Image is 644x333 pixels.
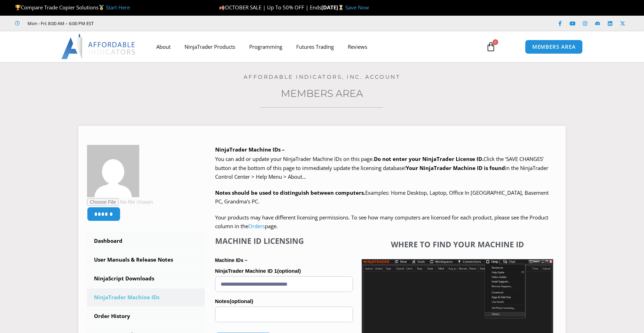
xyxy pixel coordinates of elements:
a: 0 [476,37,506,57]
a: NinjaScript Downloads [87,270,205,288]
span: You can add or update your NinjaTrader Machine IDs on this page. [215,155,374,162]
img: LogoAI | Affordable Indicators – NinjaTrader [61,34,136,59]
a: Order History [87,307,205,325]
label: NinjaTrader Machine ID 1 [215,266,353,276]
a: Orders [248,223,265,230]
b: NinjaTrader Machine IDs – [215,146,285,153]
span: MEMBERS AREA [532,44,576,49]
a: Reviews [341,39,374,55]
a: NinjaTrader Machine IDs [87,288,205,307]
span: Your products may have different licensing permissions. To see how many computers are licensed fo... [215,214,548,230]
a: Programming [242,39,289,55]
span: Examples: Home Desktop, Laptop, Office In [GEOGRAPHIC_DATA], Basement PC, Grandma’s PC. [215,189,549,205]
strong: Machine IDs – [215,257,248,263]
span: OCTOBER SALE | Up To 50% OFF | Ends [219,4,321,11]
a: Dashboard [87,232,205,250]
a: Start Here [106,4,130,11]
img: 🥇 [99,5,104,10]
img: 🍂 [219,5,225,10]
span: Compare Trade Copier Solutions [15,4,130,11]
strong: Notes should be used to distinguish between computers. [215,189,365,196]
strong: Your NinjaTrader Machine ID is found [406,164,505,171]
img: 🏆 [15,5,21,10]
a: Members Area [281,87,363,99]
a: Futures Trading [289,39,341,55]
a: MEMBERS AREA [525,40,583,54]
span: (optional) [229,298,253,304]
span: (optional) [277,268,301,274]
b: Do not enter your NinjaTrader License ID. [374,155,484,162]
h4: Machine ID Licensing [215,236,353,245]
a: Save Now [345,4,369,11]
a: User Manuals & Release Notes [87,251,205,269]
img: 8e280bfe4e2a9ef0414f7e4bf4c0f0ca342b8370d985c430f17afc0e5bf1983b [87,145,139,197]
iframe: Customer reviews powered by Trustpilot [103,20,208,27]
label: Notes [215,296,353,307]
strong: [DATE] [321,4,345,11]
img: ⌛ [338,5,344,10]
span: Click the ‘SAVE CHANGES’ button at the bottom of this page to immediately update the licensing da... [215,155,548,180]
nav: Menu [149,39,478,55]
span: 0 [493,39,498,45]
h4: Where to find your Machine ID [362,240,553,249]
a: About [149,39,178,55]
a: NinjaTrader Products [178,39,242,55]
span: Mon - Fri: 8:00 AM – 6:00 PM EST [26,19,94,28]
a: Affordable Indicators, Inc. Account [244,73,401,80]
